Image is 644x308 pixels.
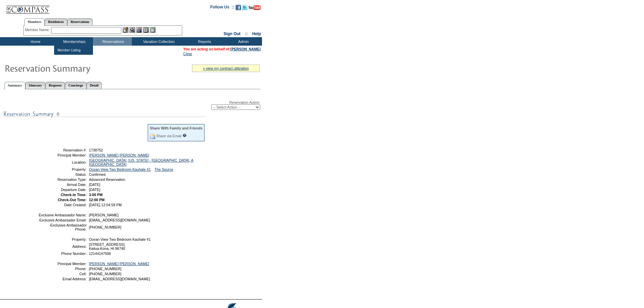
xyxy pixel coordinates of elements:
[156,134,182,138] a: Share via Email
[38,237,87,241] td: Property:
[89,242,125,251] span: [STREET_ADDRESS] Kailua-Kona, HI 96740
[38,188,87,192] td: Departure Date:
[143,27,149,33] img: Reservations
[15,37,54,46] td: Home
[3,110,206,118] img: subTtlResSummary.gif
[183,52,192,56] a: Clear
[38,203,87,207] td: Date Created:
[248,5,261,10] img: Subscribe to our YouTube Channel
[248,7,261,11] a: Subscribe to our YouTube Channel
[93,37,132,46] td: Reservations
[183,47,261,51] span: You are acting on behalf of:
[38,172,87,176] td: Status:
[89,193,102,197] span: 3:00 PM
[89,262,149,266] a: [PERSON_NAME] [PERSON_NAME]
[38,177,87,182] td: Reservation Type:
[89,277,150,281] span: [EMAIL_ADDRESS][DOMAIN_NAME]
[67,18,93,25] a: Reservations
[89,188,100,192] span: [DATE]
[136,27,142,33] img: Impersonate
[38,267,87,271] td: Phone:
[87,82,102,89] a: Detail
[38,272,87,276] td: Cell:
[89,177,125,182] span: Advanced Reservation
[89,218,150,222] span: [EMAIL_ADDRESS][DOMAIN_NAME]
[38,242,87,251] td: Address:
[89,148,103,152] span: 1738752
[38,218,87,222] td: Exclusive Ambassador Email:
[89,267,121,271] span: [PHONE_NUMBER]
[54,37,93,46] td: Memberships
[4,82,25,89] a: Summary
[210,4,234,12] td: Follow Us ::
[123,27,128,33] img: b_edit.gif
[150,27,156,33] img: b_calculator.gif
[45,18,67,25] a: Residences
[245,31,248,36] span: ::
[58,198,87,202] strong: Check-Out Time:
[38,148,87,152] td: Reservation #:
[56,47,81,53] td: Member Listing
[223,37,262,46] td: Admin
[38,277,87,281] td: Email Address:
[38,213,87,217] td: Exclusive Ambassador Name:
[236,5,241,10] img: Become our fan on Facebook
[203,66,249,70] a: » view my contract utilization
[89,203,122,207] span: [DATE] 12:04:59 PM
[223,31,240,36] a: Sign Out
[132,37,184,46] td: Vacation Collection
[45,82,65,89] a: Requests
[89,213,119,217] span: [PERSON_NAME]
[89,272,121,276] span: [PHONE_NUMBER]
[89,198,104,202] span: 12:00 PM
[236,7,241,11] a: Become our fan on Facebook
[38,252,87,256] td: Phone Number:
[38,262,87,266] td: Principal Member:
[231,47,261,51] a: [PERSON_NAME]
[61,193,87,197] strong: Check-In Time:
[183,134,187,137] input: What is this?
[252,31,261,36] a: Help
[89,158,193,166] a: [GEOGRAPHIC_DATA], [US_STATE] - [GEOGRAPHIC_DATA], A [GEOGRAPHIC_DATA]
[38,153,87,157] td: Principal Member:
[89,225,121,229] span: [PHONE_NUMBER]
[25,27,51,33] div: Member Name:
[25,82,45,89] a: Itinerary
[4,61,140,75] img: Reservaton Summary
[24,18,45,26] a: Members
[89,252,111,256] span: 12144147506
[89,153,149,157] a: [PERSON_NAME] [PERSON_NAME]
[38,167,87,171] td: Property:
[184,37,223,46] td: Reports
[150,126,202,130] div: Share With Family and Friends
[89,183,100,187] span: [DATE]
[89,167,151,171] a: Ocean View Two Bedroom Kauhale #1
[129,27,135,33] img: View
[65,82,86,89] a: Concierge
[242,5,247,10] img: Follow us on Twitter
[38,183,87,187] td: Arrival Date:
[38,158,87,166] td: Location:
[89,172,105,176] span: Confirmed
[3,100,260,110] div: Reservation Action:
[242,7,247,11] a: Follow us on Twitter
[89,237,151,241] span: Ocean View Two Bedroom Kauhale #1
[38,223,87,231] td: Exclusive Ambassador Phone:
[154,167,173,171] a: The Source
